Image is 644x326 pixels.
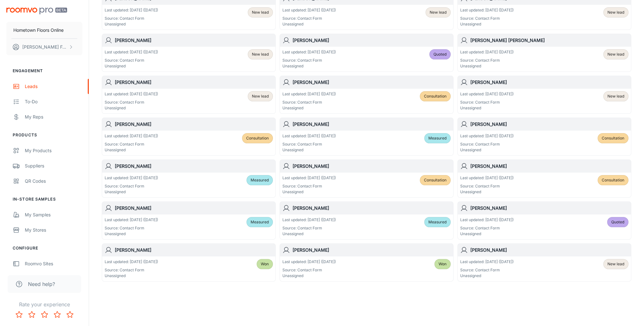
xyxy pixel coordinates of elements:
[282,147,336,153] p: Unassigned
[282,7,336,13] p: Last updated: [DATE] ([DATE])
[282,189,336,195] p: Unassigned
[457,243,631,282] a: [PERSON_NAME]Last updated: [DATE] ([DATE])Source: Contact FormUnassignedNew lead
[457,34,631,72] a: [PERSON_NAME] [PERSON_NAME]Last updated: [DATE] ([DATE])Source: Contact FormUnassignedNew lead
[460,147,514,153] p: Unassigned
[280,118,454,156] a: [PERSON_NAME]Last updated: [DATE] ([DATE])Source: Contact FormUnassignedMeasured
[105,183,158,189] p: Source: Contact Form
[25,98,82,105] div: To-do
[460,133,514,139] p: Last updated: [DATE] ([DATE])
[607,51,624,57] span: New lead
[460,189,514,195] p: Unassigned
[428,135,447,141] span: Measured
[22,44,67,51] p: [PERSON_NAME] Foulon
[105,217,158,223] p: Last updated: [DATE] ([DATE])
[460,105,514,111] p: Unassigned
[602,135,624,141] span: Consultation
[470,121,628,128] h6: [PERSON_NAME]
[25,162,82,169] div: Suppliers
[105,141,158,147] p: Source: Contact Form
[6,8,67,14] img: Roomvo PRO Beta
[282,217,336,223] p: Last updated: [DATE] ([DATE])
[282,231,336,237] p: Unassigned
[293,247,451,254] h6: [PERSON_NAME]
[105,58,158,63] p: Source: Contact Form
[105,147,158,153] p: Unassigned
[607,93,624,99] span: New lead
[293,37,451,44] h6: [PERSON_NAME]
[280,160,454,198] a: [PERSON_NAME]Last updated: [DATE] ([DATE])Source: Contact FormUnassignedConsultation
[105,133,158,139] p: Last updated: [DATE] ([DATE])
[102,34,276,72] a: [PERSON_NAME]Last updated: [DATE] ([DATE])Source: Contact FormUnassignedNew lead
[115,79,273,86] h6: [PERSON_NAME]
[470,205,628,212] h6: [PERSON_NAME]
[6,22,82,38] button: Hometown Floors Online
[602,177,624,183] span: Consultation
[293,163,451,170] h6: [PERSON_NAME]
[282,273,336,279] p: Unassigned
[105,99,158,105] p: Source: Contact Form
[25,113,82,120] div: My Reps
[282,225,336,231] p: Source: Contact Form
[282,63,336,69] p: Unassigned
[280,76,454,114] a: [PERSON_NAME]Last updated: [DATE] ([DATE])Source: Contact FormUnassignedConsultation
[460,7,514,13] p: Last updated: [DATE] ([DATE])
[105,21,158,27] p: Unassigned
[25,83,82,90] div: Leads
[280,34,454,72] a: [PERSON_NAME]Last updated: [DATE] ([DATE])Source: Contact FormUnassignedQuoted
[246,135,269,141] span: Consultation
[611,219,624,225] span: Quoted
[460,231,514,237] p: Unassigned
[105,189,158,195] p: Unassigned
[470,247,628,254] h6: [PERSON_NAME]
[282,49,336,55] p: Last updated: [DATE] ([DATE])
[282,21,336,27] p: Unassigned
[102,160,276,198] a: [PERSON_NAME]Last updated: [DATE] ([DATE])Source: Contact FormUnassignedMeasured
[282,16,336,21] p: Source: Contact Form
[282,141,336,147] p: Source: Contact Form
[105,7,158,13] p: Last updated: [DATE] ([DATE])
[460,225,514,231] p: Source: Contact Form
[251,219,269,225] span: Measured
[25,211,82,218] div: My Samples
[51,308,64,321] button: Rate 4 star
[115,205,273,212] h6: [PERSON_NAME]
[25,227,82,234] div: My Stores
[607,10,624,15] span: New lead
[430,10,447,15] span: New lead
[115,37,273,44] h6: [PERSON_NAME]
[282,175,336,181] p: Last updated: [DATE] ([DATE])
[105,49,158,55] p: Last updated: [DATE] ([DATE])
[115,163,273,170] h6: [PERSON_NAME]
[470,37,628,44] h6: [PERSON_NAME] [PERSON_NAME]
[293,121,451,128] h6: [PERSON_NAME]
[261,261,269,267] span: Won
[28,280,55,288] span: Need help?
[115,247,273,254] h6: [PERSON_NAME]
[102,76,276,114] a: [PERSON_NAME]Last updated: [DATE] ([DATE])Source: Contact FormUnassignedNew lead
[282,91,336,97] p: Last updated: [DATE] ([DATE])
[105,63,158,69] p: Unassigned
[25,178,82,185] div: QR Codes
[13,27,64,34] p: Hometown Floors Online
[457,76,631,114] a: [PERSON_NAME]Last updated: [DATE] ([DATE])Source: Contact FormUnassignedNew lead
[428,219,447,225] span: Measured
[282,99,336,105] p: Source: Contact Form
[282,133,336,139] p: Last updated: [DATE] ([DATE])
[470,79,628,86] h6: [PERSON_NAME]
[457,201,631,240] a: [PERSON_NAME]Last updated: [DATE] ([DATE])Source: Contact FormUnassignedQuoted
[252,51,269,57] span: New lead
[13,308,25,321] button: Rate 1 star
[252,93,269,99] span: New lead
[282,267,336,273] p: Source: Contact Form
[460,267,514,273] p: Source: Contact Form
[460,21,514,27] p: Unassigned
[115,121,273,128] h6: [PERSON_NAME]
[457,160,631,198] a: [PERSON_NAME]Last updated: [DATE] ([DATE])Source: Contact FormUnassignedConsultation
[280,243,454,282] a: [PERSON_NAME]Last updated: [DATE] ([DATE])Source: Contact FormUnassignedWon
[25,260,82,267] div: Roomvo Sites
[460,259,514,265] p: Last updated: [DATE] ([DATE])
[102,243,276,282] a: [PERSON_NAME]Last updated: [DATE] ([DATE])Source: Contact FormUnassignedWon
[38,308,51,321] button: Rate 3 star
[293,79,451,86] h6: [PERSON_NAME]
[460,49,514,55] p: Last updated: [DATE] ([DATE])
